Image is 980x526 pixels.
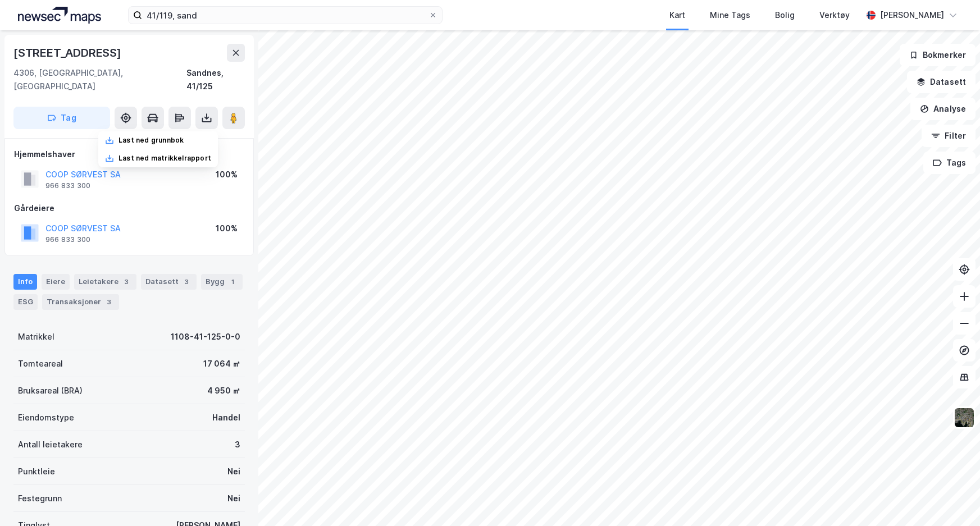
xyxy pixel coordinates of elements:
[900,44,976,66] button: Bokmerker
[880,8,944,22] div: [PERSON_NAME]
[18,492,62,505] div: Festegrunn
[212,411,240,424] div: Handel
[922,125,976,147] button: Filter
[45,181,90,190] div: 966 833 300
[203,357,240,371] div: 17 064 ㎡
[42,274,70,290] div: Eiere
[18,357,63,371] div: Tomteareal
[13,294,38,310] div: ESG
[227,492,240,505] div: Nei
[235,438,240,451] div: 3
[18,465,55,478] div: Punktleie
[74,274,136,290] div: Leietakere
[118,154,211,163] div: Last ned matrikkelrapport
[954,407,975,428] img: 9k=
[103,296,115,308] div: 3
[227,276,238,287] div: 1
[924,472,980,526] div: Kontrollprogram for chat
[819,8,850,22] div: Verktøy
[669,8,685,22] div: Kart
[171,330,240,344] div: 1108-41-125-0-0
[910,98,976,120] button: Analyse
[42,294,119,310] div: Transaksjoner
[18,384,83,397] div: Bruksareal (BRA)
[13,274,37,290] div: Info
[13,44,124,62] div: [STREET_ADDRESS]
[186,66,245,93] div: Sandnes, 41/125
[141,274,197,290] div: Datasett
[118,136,184,145] div: Last ned grunnbok
[216,168,238,181] div: 100%
[14,202,244,215] div: Gårdeiere
[45,235,90,244] div: 966 833 300
[18,438,83,451] div: Antall leietakere
[142,7,429,24] input: Søk på adresse, matrikkel, gårdeiere, leietakere eller personer
[207,384,240,397] div: 4 950 ㎡
[121,276,132,287] div: 3
[13,66,186,93] div: 4306, [GEOGRAPHIC_DATA], [GEOGRAPHIC_DATA]
[227,465,240,478] div: Nei
[216,222,238,235] div: 100%
[181,276,192,287] div: 3
[14,148,244,161] div: Hjemmelshaver
[18,7,101,24] img: logo.a4113a55bc3d86da70a041830d287a7e.svg
[710,8,750,22] div: Mine Tags
[201,274,243,290] div: Bygg
[907,71,976,93] button: Datasett
[775,8,795,22] div: Bolig
[924,472,980,526] iframe: Chat Widget
[18,411,74,424] div: Eiendomstype
[13,107,110,129] button: Tag
[18,330,54,344] div: Matrikkel
[923,152,976,174] button: Tags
